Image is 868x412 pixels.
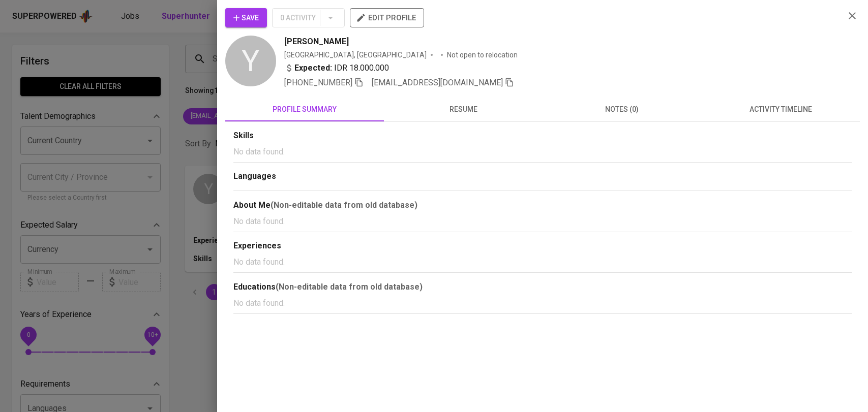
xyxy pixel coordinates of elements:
div: IDR 18.000.000 [284,62,389,74]
b: Expected: [294,62,332,74]
div: [GEOGRAPHIC_DATA], [GEOGRAPHIC_DATA] [284,50,427,60]
a: edit profile [350,13,424,21]
button: Save [225,8,267,27]
div: Educations [233,281,852,293]
div: Experiences [233,240,852,252]
span: [PHONE_NUMBER] [284,78,352,87]
div: Skills [233,130,852,142]
b: (Non-editable data from old database) [276,282,423,292]
p: No data found. [233,256,852,268]
button: edit profile [350,8,424,27]
span: resume [390,103,536,116]
div: About Me [233,199,852,211]
span: [EMAIL_ADDRESS][DOMAIN_NAME] [372,78,503,87]
p: No data found. [233,297,852,309]
p: Not open to relocation [447,50,518,60]
p: No data found. [233,215,852,228]
div: Languages [233,171,852,182]
span: edit profile [358,11,416,24]
span: [PERSON_NAME] [284,36,349,48]
b: (Non-editable data from old database) [271,200,417,210]
span: Save [233,12,259,24]
span: activity timeline [707,103,854,116]
span: notes (0) [549,103,695,116]
p: No data found. [233,146,852,158]
span: profile summary [231,103,378,116]
div: Y [225,36,276,86]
